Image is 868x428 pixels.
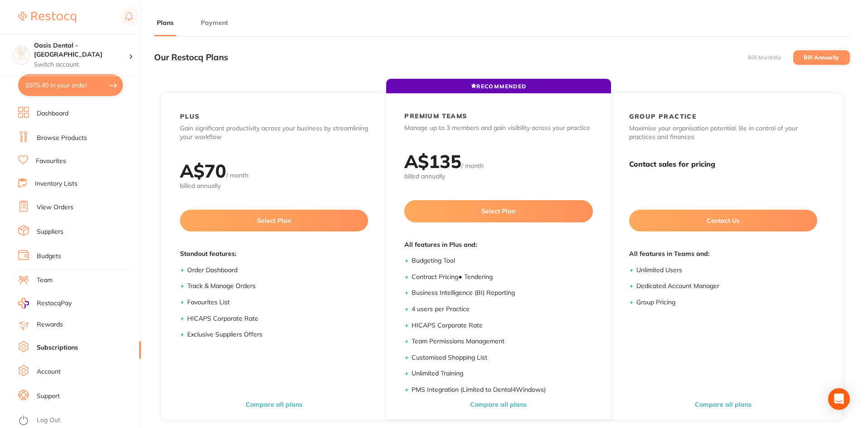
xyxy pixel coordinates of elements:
[36,157,66,166] a: Favourites
[180,159,226,182] h2: A$ 70
[37,343,78,352] a: Subscriptions
[629,210,817,231] button: Contact Us
[37,227,63,236] a: Suppliers
[198,19,231,27] button: Payment
[412,337,592,346] li: Team Permissions Management
[412,321,592,330] li: HICAPS Corporate Rate
[35,179,78,188] a: Inventory Lists
[34,41,129,59] h4: Oasis Dental - Brighton
[412,385,592,394] li: PMS Integration (Limited to Dental4Windows)
[629,112,697,120] h2: GROUP PRACTICE
[34,60,129,69] p: Switch account
[180,250,368,259] span: Standout features:
[404,240,592,250] span: All features in Plus and:
[37,134,87,143] a: Browse Products
[404,112,467,120] h2: PREMIUM TEAMS
[412,353,592,362] li: Customised Shopping List
[180,182,368,191] span: billed annually
[692,400,754,409] button: Compare all plans
[404,200,592,222] button: Select Plan
[636,298,817,307] li: Group Pricing
[187,266,368,275] li: Order Dashboard
[37,392,60,401] a: Support
[154,53,228,63] h3: Our Restocq Plans
[37,367,61,376] a: Account
[37,252,61,261] a: Budgets
[18,7,76,28] a: Restocq Logo
[14,46,29,61] img: Oasis Dental - Brighton
[804,54,839,61] label: Bill Annually
[412,369,592,378] li: Unlimited Training
[18,298,29,308] img: RestocqPay
[37,109,68,118] a: Dashboard
[18,74,123,96] button: $975.40 in your order
[629,124,817,142] p: Maximise your organisation potential. Be in control of your practices and finances
[629,160,817,168] h3: Contact sales for pricing
[187,282,368,291] li: Track & Manage Orders
[404,172,592,181] span: billed annually
[37,320,63,329] a: Rewards
[636,266,817,275] li: Unlimited Users
[180,124,368,142] p: Gain significant productivity across your business by streamlining your workflow
[828,388,850,410] div: Open Intercom Messenger
[180,112,200,120] h2: PLUS
[636,282,817,291] li: Dedicated Account Manager
[154,19,176,27] button: Plans
[37,276,53,285] a: Team
[187,330,368,339] li: Exclusive Suppliers Offers
[37,416,60,425] a: Log Out
[412,273,592,282] li: Contract Pricing ● Tendering
[629,250,817,259] span: All features in Teams and:
[243,400,305,409] button: Compare all plans
[404,124,592,133] p: Manage up to 3 members and gain visibility across your practice
[412,256,592,265] li: Budgeting Tool
[180,210,368,231] button: Select Plan
[37,299,72,308] span: RestocqPay
[404,150,461,173] h2: A$ 135
[412,289,592,298] li: Business Intelligence (BI) Reporting
[412,305,592,314] li: 4 users per Practice
[187,298,368,307] li: Favourites List
[18,298,72,308] a: RestocqPay
[226,171,248,179] span: / month
[748,54,781,61] label: Bill Monthly
[187,314,368,323] li: HICAPS Corporate Rate
[18,414,138,428] button: Log Out
[37,203,73,212] a: View Orders
[471,83,526,90] span: RECOMMENDED
[467,400,529,409] button: Compare all plans
[461,162,484,170] span: / month
[18,12,76,23] img: Restocq Logo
